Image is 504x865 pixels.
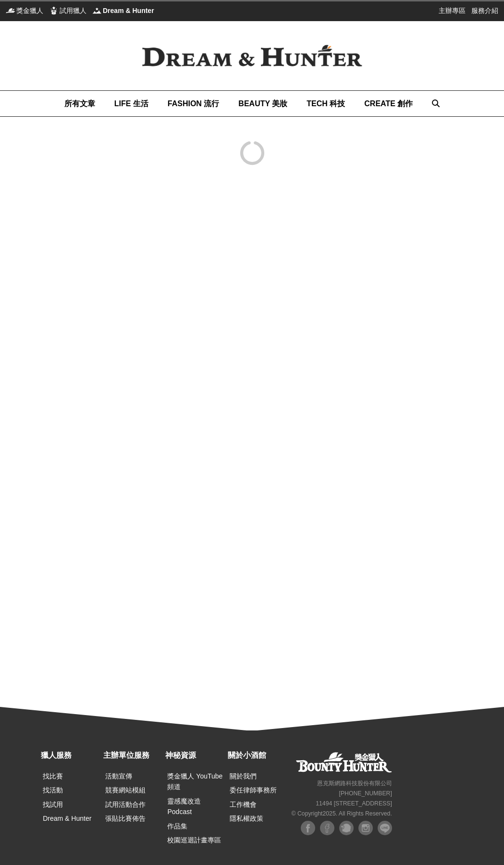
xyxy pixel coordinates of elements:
[165,750,223,761] div: 神秘資源
[301,821,315,835] img: Facebook
[167,822,187,830] a: 作品集
[320,821,334,835] img: Facebook
[103,6,154,15] span: Dream & Hunter
[167,836,221,844] a: 校園巡迴計畫專區
[167,772,222,791] a: 獎金獵人 YouTube 頻道
[238,99,287,108] span: BEAUTY 美妝
[64,91,95,116] a: 所有文章
[471,6,498,15] a: 服務介紹
[16,6,43,15] span: 獎金獵人
[64,99,95,108] span: 所有文章
[43,801,63,808] a: 找試用
[92,6,102,15] img: Dream & Hunter
[49,6,59,15] img: 試用獵人
[43,786,63,794] a: 找活動
[317,780,392,787] small: 恩克斯網路科技股份有限公司
[129,32,375,80] img: Dream & Hunter
[168,91,220,116] a: FASHION 流行
[364,99,413,108] span: CREATE 創作
[292,810,392,817] small: © Copyright 2025 . All Rights Reserved.
[296,752,392,773] a: 獎金獵人
[114,99,148,108] span: LIFE 生活
[307,99,345,108] span: TECH 科技
[230,772,257,780] a: 關於我們
[358,821,373,835] img: Instagram
[43,815,91,822] a: Dream & Hunter
[114,91,148,116] a: LIFE 生活
[60,6,86,15] span: 試用獵人
[230,786,277,794] a: 委任律師事務所
[6,6,15,15] img: 獎金獵人
[228,750,285,761] div: 關於小酒館
[6,6,43,15] a: 獎金獵人獎金獵人
[339,790,392,797] small: [PHONE_NUMBER]
[105,786,146,794] a: 競賽網站模組
[103,750,161,761] div: 主辦單位服務
[168,99,220,108] span: FASHION 流行
[230,815,263,822] a: 隱私權政策
[92,6,154,15] a: Dream & HunterDream & Hunter
[378,821,392,835] img: LINE
[238,91,287,116] a: BEAUTY 美妝
[105,801,146,808] a: 試用活動合作
[105,772,132,780] a: 活動宣傳
[167,797,201,816] a: 靈感魔改造 Podcast
[364,91,413,116] a: CREATE 創作
[339,821,354,835] img: Plurk
[41,750,98,761] div: 獵人服務
[307,91,345,116] a: TECH 科技
[439,6,466,15] a: 主辦專區
[43,772,63,780] a: 找比賽
[105,815,146,822] a: 張貼比賽佈告
[230,801,257,808] a: 工作機會
[49,6,86,15] a: 試用獵人試用獵人
[316,800,392,807] small: 11494 [STREET_ADDRESS]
